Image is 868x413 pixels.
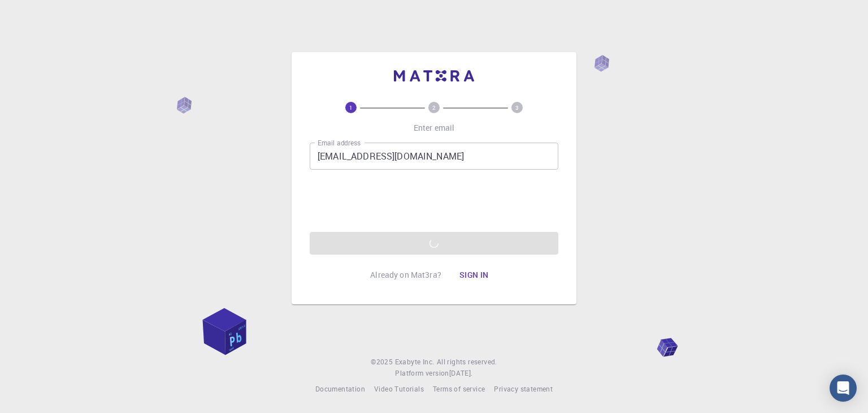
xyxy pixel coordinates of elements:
[315,384,365,393] span: Documentation
[315,384,365,395] a: Documentation
[395,356,435,368] a: Exabyte Inc.
[494,384,553,393] span: Privacy statement
[433,384,485,395] a: Terms of service
[374,384,424,393] span: Video Tutorials
[433,384,485,393] span: Terms of service
[449,368,473,377] span: [DATE] .
[371,356,394,368] span: © 2025
[515,104,519,111] text: 3
[432,104,436,111] text: 2
[414,122,455,134] p: Enter email
[437,356,497,368] span: All rights reserved.
[318,138,361,148] label: Email address
[374,384,424,395] a: Video Tutorials
[494,384,553,395] a: Privacy statement
[830,375,857,402] div: Open Intercom Messenger
[395,357,435,366] span: Exabyte Inc.
[348,179,520,223] iframe: reCAPTCHA
[395,368,449,379] span: Platform version
[449,368,473,379] a: [DATE].
[450,264,498,286] button: Sign in
[349,104,353,111] text: 1
[370,269,441,281] p: Already on Mat3ra?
